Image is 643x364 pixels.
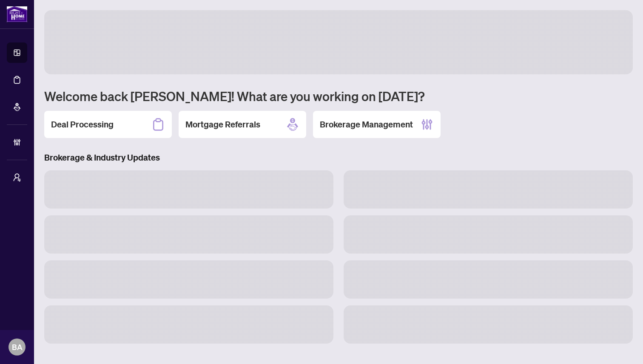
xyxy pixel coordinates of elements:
[51,119,114,130] h2: Deal Processing
[7,6,27,22] img: logo
[12,341,23,353] span: BA
[13,173,21,182] span: user-switch
[44,88,633,104] h1: Welcome back [PERSON_NAME]! What are you working on [DATE]?
[320,119,413,130] h2: Brokerage Management
[44,152,633,164] h3: Brokerage & Industry Updates
[185,119,260,130] h2: Mortgage Referrals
